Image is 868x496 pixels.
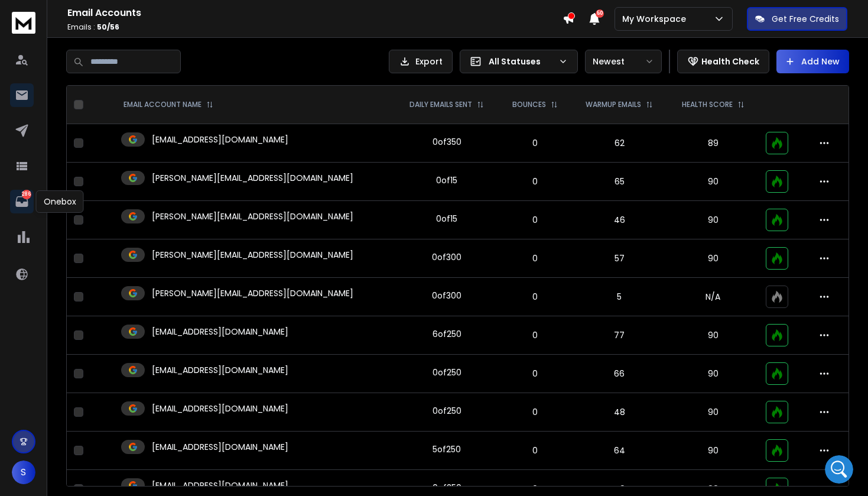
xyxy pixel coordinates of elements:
[37,387,47,397] button: Gif picker
[596,9,604,18] span: 50
[747,7,847,31] button: Get Free Credits
[506,329,564,341] p: 0
[668,316,759,355] td: 90
[675,291,752,303] p: N/A
[67,22,563,32] p: Emails :
[433,136,461,148] div: 0 of 350
[18,387,28,397] button: Emoji picker
[67,6,563,20] h1: Email Accounts
[152,403,288,414] p: [EMAIL_ADDRESS][DOMAIN_NAME]
[432,251,461,263] div: 0 of 300
[57,15,81,27] p: Active
[97,22,119,32] span: 50 / 56
[152,249,353,261] p: [PERSON_NAME][EMAIL_ADDRESS][DOMAIN_NAME]
[12,12,35,34] img: logo
[152,364,288,376] p: [EMAIL_ADDRESS][DOMAIN_NAME]
[506,445,564,456] p: 0
[123,100,213,109] div: EMAIL ACCOUNT NAME
[152,134,288,145] p: [EMAIL_ADDRESS][DOMAIN_NAME]
[506,483,564,495] p: 0
[506,368,564,380] p: 0
[9,68,227,84] div: [DATE]
[571,124,668,163] td: 62
[152,287,353,299] p: [PERSON_NAME][EMAIL_ADDRESS][DOMAIN_NAME]
[668,201,759,239] td: 90
[409,100,472,109] p: DAILY EMAILS SENT
[433,405,461,417] div: 0 of 250
[668,124,759,163] td: 89
[152,326,288,338] p: [EMAIL_ADDRESS][DOMAIN_NAME]
[433,443,461,455] div: 5 of 250
[152,210,353,222] p: [PERSON_NAME][EMAIL_ADDRESS][DOMAIN_NAME]
[19,248,184,271] div: Hey [PERSON_NAME], thanks for reaching out.
[571,163,668,201] td: 65
[152,172,353,184] p: [PERSON_NAME][EMAIL_ADDRESS][DOMAIN_NAME]
[57,6,134,15] h1: [PERSON_NAME]
[585,50,662,73] button: Newest
[506,291,564,303] p: 0
[19,161,184,196] div: You’ll get replies here and in your email: ✉️
[433,367,461,378] div: 0 of 250
[36,190,84,213] div: Onebox
[9,84,227,154] div: Siddhartha says…
[506,406,564,418] p: 0
[436,213,457,225] div: 0 of 15
[436,174,457,186] div: 0 of 15
[506,214,564,226] p: 0
[668,393,759,432] td: 90
[9,241,194,365] div: Hey [PERSON_NAME], thanks for reaching out.I checked your latest payment and it is still showing ...
[152,441,288,453] p: [EMAIL_ADDRESS][DOMAIN_NAME]
[43,84,227,144] div: our payment is showing as processing since very long. what can we do during that time? can you tr...
[489,56,554,67] p: All Statuses
[10,190,34,213] a: 286
[506,137,564,149] p: 0
[668,355,759,393] td: 90
[19,278,184,359] div: I checked your latest payment and it is still showing as processing. This could be the limitation...
[677,50,769,73] button: Health Check
[10,362,226,382] textarea: Message…
[506,176,564,187] p: 0
[29,214,93,223] b: In 30 minutes
[571,393,668,432] td: 48
[433,328,461,340] div: 6 of 250
[668,432,759,470] td: 90
[12,461,35,484] button: S
[206,5,229,27] button: Home
[22,190,31,199] p: 286
[56,387,66,397] button: Upload attachment
[571,278,668,316] td: 5
[506,252,564,264] p: 0
[668,163,759,201] td: 90
[19,202,184,225] div: The team will be back 🕒
[433,482,461,494] div: 0 of 250
[34,7,53,25] img: Profile image for Lakshita
[203,382,222,401] button: Send a message…
[701,56,759,67] p: Health Check
[29,185,119,194] b: s@[DOMAIN_NAME]
[571,201,668,239] td: 46
[571,239,668,278] td: 57
[9,154,227,241] div: Box says…
[512,100,546,109] p: BOUNCES
[772,13,839,25] p: Get Free Credits
[8,5,30,27] button: go back
[668,239,759,278] td: 90
[586,100,641,109] p: WARMUP EMAILS
[432,290,461,302] div: 0 of 300
[152,479,288,491] p: [EMAIL_ADDRESS][DOMAIN_NAME]
[571,316,668,355] td: 77
[389,50,453,73] button: Export
[622,13,691,25] p: My Workspace
[825,455,853,484] iframe: Intercom live chat
[571,355,668,393] td: 66
[9,154,194,232] div: You’ll get replies here and in your email:✉️s@[DOMAIN_NAME]The team will be back🕒In 30 minutes
[776,50,849,73] button: Add New
[9,241,227,387] div: Lakshita says…
[682,100,733,109] p: HEALTH SCORE
[571,432,668,470] td: 64
[52,91,217,137] div: our payment is showing as processing since very long. what can we do during that time? can you tr...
